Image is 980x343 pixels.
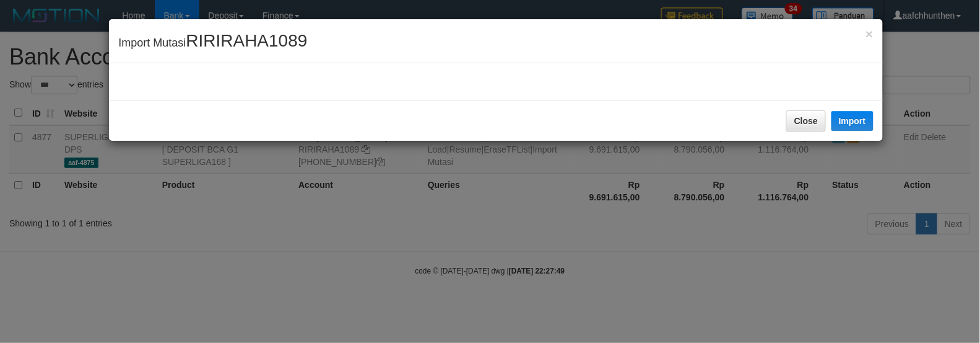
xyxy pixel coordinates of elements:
button: Import [831,111,874,131]
span: Import Mutasi [118,37,307,49]
button: Close [786,110,826,131]
span: × [865,27,873,41]
span: RIRIRAHA1089 [186,31,307,50]
button: Close [865,27,873,40]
